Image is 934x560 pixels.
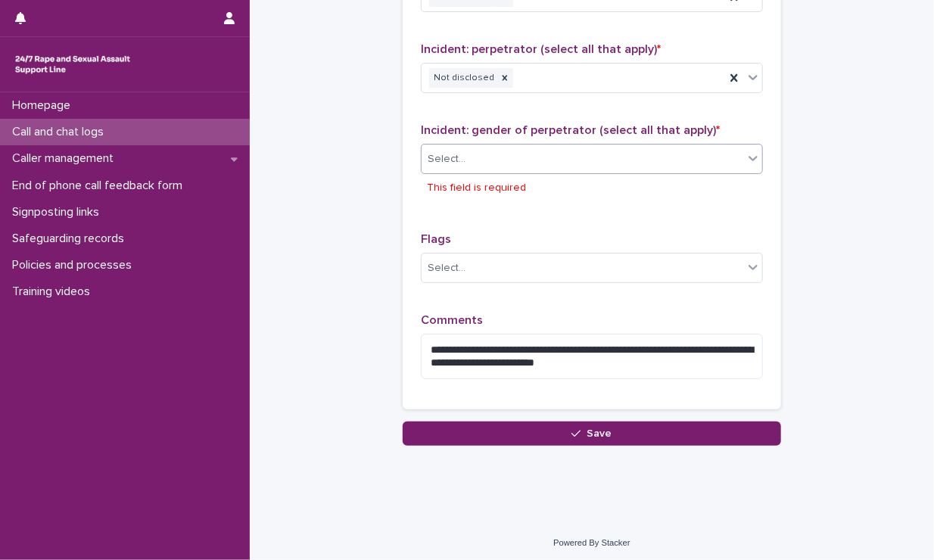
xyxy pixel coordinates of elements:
span: Comments [421,314,483,326]
img: rhQMoQhaT3yELyF149Cw [12,49,133,79]
span: Save [587,428,612,439]
div: Not disclosed [429,68,497,89]
p: Signposting links [6,205,111,219]
p: Safeguarding records [6,232,136,246]
a: Powered By Stacker [553,538,630,547]
div: Select... [428,260,465,276]
p: End of phone call feedback form [6,179,195,193]
p: Homepage [6,98,83,113]
span: Incident: perpetrator (select all that apply) [421,43,661,55]
p: Caller management [6,151,126,166]
p: Training videos [6,285,102,299]
p: This field is required [427,180,526,196]
div: Select... [428,151,465,167]
span: Incident: gender of perpetrator (select all that apply) [421,124,720,136]
button: Save [403,422,781,446]
p: Policies and processes [6,258,144,272]
p: Call and chat logs [6,125,116,139]
span: Flags [421,233,451,245]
